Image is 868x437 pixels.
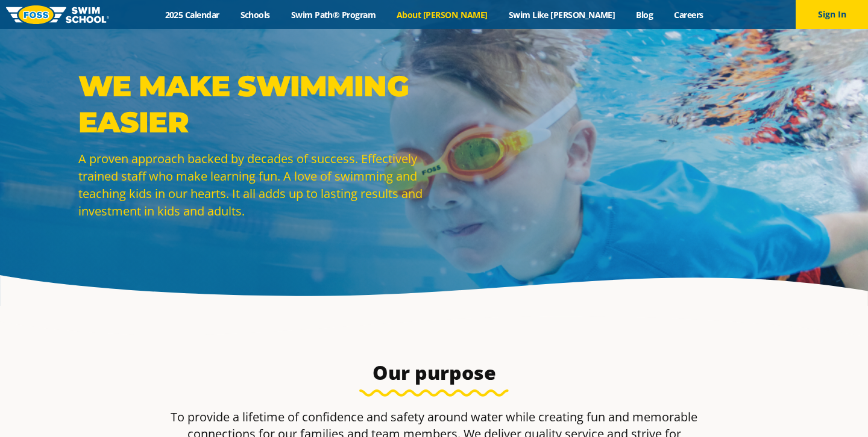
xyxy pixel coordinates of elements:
[664,9,714,20] a: Careers
[6,5,109,24] img: FOSS Swim School Logo
[149,361,719,385] h3: Our purpose
[230,9,280,20] a: Schools
[78,68,428,140] p: WE MAKE SWIMMING EASIER
[280,9,386,20] a: Swim Path® Program
[386,9,498,20] a: About [PERSON_NAME]
[78,150,428,220] p: A proven approach backed by decades of success. Effectively trained staff who make learning fun. ...
[154,9,230,20] a: 2025 Calendar
[498,9,626,20] a: Swim Like [PERSON_NAME]
[626,9,664,20] a: Blog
